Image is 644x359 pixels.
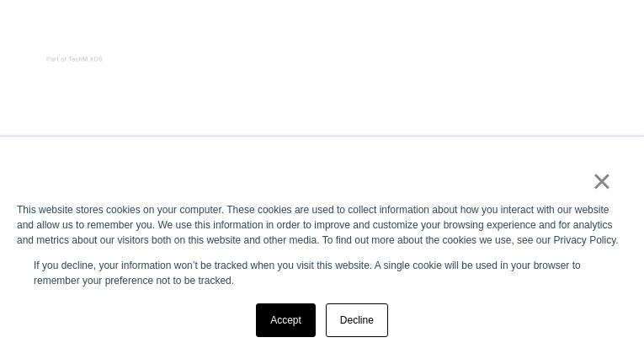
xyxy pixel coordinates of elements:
div: This website stores cookies on your computer. These cookies are used to collect information about... [17,202,627,248]
a: Accept [256,303,316,337]
a: Decline [326,303,388,337]
button: Open [597,21,637,56]
a: × [592,160,612,202]
h1: Oops, you really shouldn’t be here! [17,99,627,143]
p: If you decline, your information won’t be tracked when you visit this website. A single cookie wi... [34,258,610,288]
